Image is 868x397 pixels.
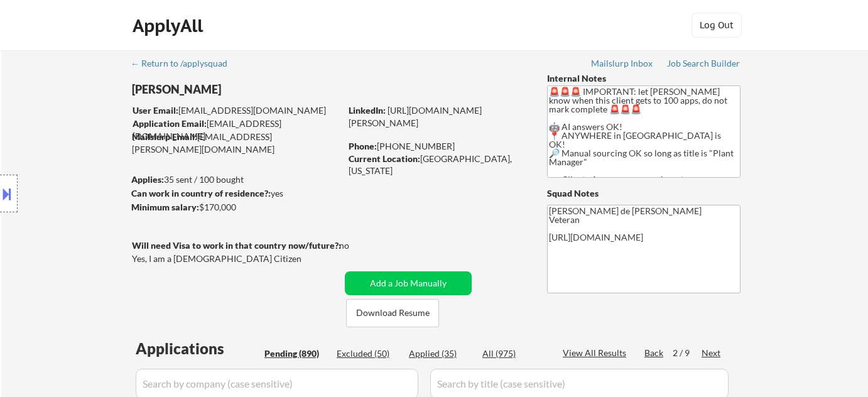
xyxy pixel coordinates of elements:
[349,140,526,153] div: [PHONE_NUMBER]
[132,240,341,251] strong: Will need Visa to work in that country now/future?:
[132,253,344,265] div: Yes, I am a [DEMOGRAPHIC_DATA] Citizen
[547,72,741,85] div: Internal Notes
[591,59,654,68] div: Mailslurp Inbox
[131,58,239,71] a: ← Return to /applysquad
[131,59,239,68] div: ← Return to /applysquad
[563,347,630,359] div: View All Results
[133,15,207,36] div: ApplyAll
[702,347,722,359] div: Next
[547,187,741,200] div: Squad Notes
[133,117,340,142] div: [EMAIL_ADDRESS][DOMAIN_NAME]
[667,59,741,68] div: Job Search Builder
[339,239,375,252] div: no
[346,299,439,327] button: Download Resume
[667,58,741,71] a: Job Search Builder
[692,13,742,38] button: Log Out
[349,141,377,151] strong: Phone:
[349,153,420,164] strong: Current Location:
[131,201,340,214] div: $170,000
[133,104,340,117] div: [EMAIL_ADDRESS][DOMAIN_NAME]
[591,58,654,71] a: Mailslurp Inbox
[409,347,472,360] div: Applied (35)
[132,82,390,97] div: [PERSON_NAME]
[673,347,702,359] div: 2 / 9
[131,173,340,186] div: 35 sent / 100 bought
[349,105,482,128] a: [URL][DOMAIN_NAME][PERSON_NAME]
[482,347,545,360] div: All (975)
[132,131,340,155] div: [EMAIL_ADDRESS][PERSON_NAME][DOMAIN_NAME]
[349,105,386,116] strong: LinkedIn:
[337,347,399,360] div: Excluded (50)
[345,271,472,295] button: Add a Job Manually
[131,187,337,200] div: yes
[349,153,526,177] div: [GEOGRAPHIC_DATA], [US_STATE]
[264,347,327,360] div: Pending (890)
[644,347,665,359] div: Back
[136,341,260,356] div: Applications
